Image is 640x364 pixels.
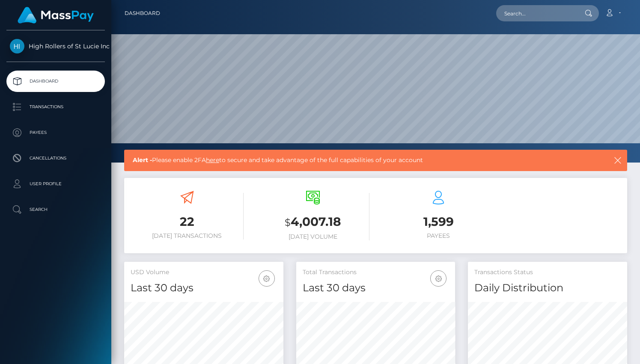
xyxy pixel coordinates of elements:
small: $ [285,216,291,228]
a: here [206,156,219,164]
a: Payees [6,122,105,143]
h6: [DATE] Transactions [131,232,244,240]
h5: USD Volume [131,268,277,277]
h3: 1,599 [382,213,495,230]
span: Please enable 2FA to secure and take advantage of the full capabilities of your account [133,156,565,165]
h5: Total Transactions [303,268,449,277]
h6: Payees [382,232,495,240]
span: High Rollers of St Lucie Inc [6,42,105,50]
p: User Profile [10,178,101,190]
h5: Transactions Status [474,268,621,277]
p: Dashboard [10,75,101,88]
h4: Last 30 days [303,281,449,296]
img: High Rollers of St Lucie Inc [10,39,24,53]
a: Transactions [6,96,105,118]
b: Alert - [133,156,152,164]
a: User Profile [6,173,105,195]
h6: [DATE] Volume [256,233,369,240]
p: Cancellations [10,152,101,165]
p: Transactions [10,101,101,113]
p: Payees [10,126,101,139]
a: Dashboard [125,4,160,22]
h3: 22 [131,213,244,230]
h4: Daily Distribution [474,281,621,296]
a: Dashboard [6,71,105,92]
input: Search... [496,5,577,21]
p: Search [10,203,101,216]
img: MassPay Logo [18,7,94,24]
a: Search [6,199,105,220]
a: Cancellations [6,148,105,169]
h4: Last 30 days [131,281,277,296]
h3: 4,007.18 [256,213,369,231]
